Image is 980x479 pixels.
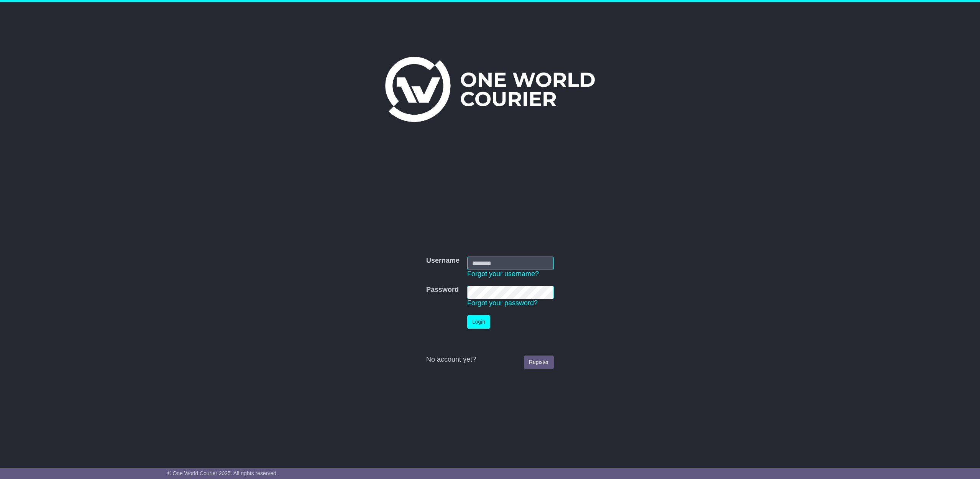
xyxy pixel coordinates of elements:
[524,356,554,369] a: Register
[167,470,278,476] span: © One World Courier 2025. All rights reserved.
[426,286,459,294] label: Password
[467,315,490,329] button: Login
[385,57,594,122] img: One World
[426,356,554,364] div: No account yet?
[467,270,539,278] a: Forgot your username?
[426,257,460,265] label: Username
[467,299,538,307] a: Forgot your password?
